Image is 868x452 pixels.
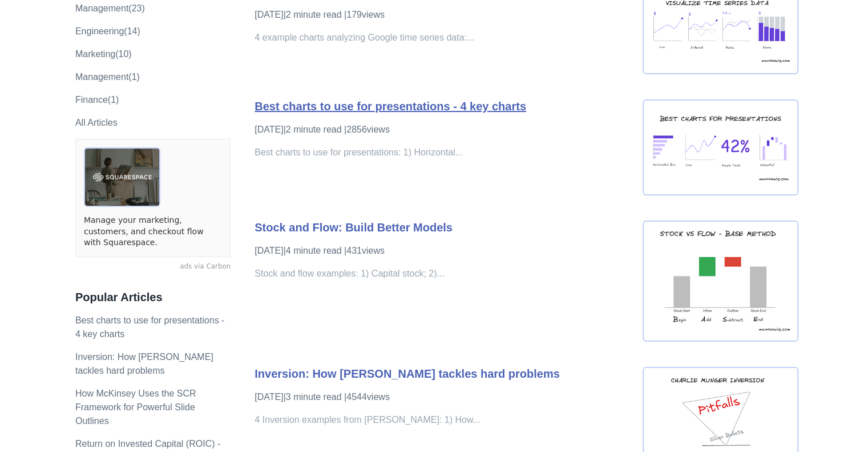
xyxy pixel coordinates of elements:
p: Stock and flow examples: 1) Capital stock; 2)... [255,267,631,281]
span: | 179 views [344,10,385,19]
a: ads via Carbon [75,262,231,272]
h3: Popular Articles [75,290,231,305]
p: 4 Inversion examples from [PERSON_NAME]: 1) How... [255,413,631,427]
a: Best charts to use for presentations - 4 key charts [75,315,224,339]
p: 4 example charts analyzing Google time series data:... [255,31,631,45]
a: Stock and Flow: Build Better Models [255,221,453,234]
a: Best charts to use for presentations - 4 key charts [255,100,526,113]
a: Manage your marketing, customers, and checkout flow with Squarespace. [84,215,222,249]
p: [DATE] | 2 minute read [255,8,631,22]
p: Best charts to use for presentations: 1) Horizontal... [255,146,631,159]
p: [DATE] | 3 minute read [255,390,631,404]
span: | 2856 views [344,125,390,134]
a: Finance(1) [75,95,119,105]
img: ads via Carbon [84,147,160,207]
a: management(23) [75,3,145,13]
p: [DATE] | 4 minute read [255,244,631,258]
p: [DATE] | 2 minute read [255,123,631,137]
a: marketing(10) [75,49,132,59]
span: | 431 views [344,246,385,255]
img: best chart presentaion [643,99,798,195]
a: engineering(14) [75,26,140,36]
img: stock and flow [643,221,798,341]
span: | 4544 views [344,392,390,402]
a: Management(1) [75,72,140,82]
a: All Articles [75,118,118,127]
a: Inversion: How [PERSON_NAME] tackles hard problems [75,352,213,375]
a: How McKinsey Uses the SCR Framework for Powerful Slide Outlines [75,389,196,426]
a: Inversion: How [PERSON_NAME] tackles hard problems [255,367,560,380]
